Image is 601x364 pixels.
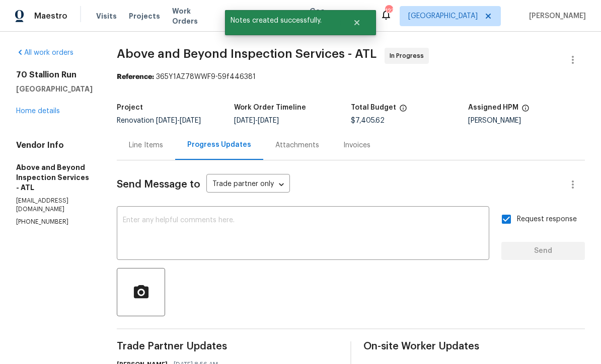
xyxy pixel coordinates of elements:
[16,49,73,56] a: All work orders
[351,117,385,124] span: $7,405.62
[16,140,93,150] h4: Vendor Info
[129,11,160,21] span: Projects
[34,11,67,21] span: Maestro
[399,104,407,117] span: The total cost of line items that have been proposed by Opendoor. This sum includes line items th...
[234,117,279,124] span: -
[234,117,255,124] span: [DATE]
[351,104,396,111] h5: Total Budget
[234,104,306,111] h5: Work Order Timeline
[408,11,478,21] span: [GEOGRAPHIC_DATA]
[225,10,340,31] span: Notes created successfully.
[310,6,368,26] span: Geo Assignments
[16,197,93,214] p: [EMAIL_ADDRESS][DOMAIN_NAME]
[117,48,377,60] span: Above and Beyond Inspection Services - ATL
[468,117,585,124] div: [PERSON_NAME]
[206,176,290,193] div: Trade partner only
[117,117,201,124] span: Renovation
[16,70,93,80] h2: 70 Stallion Run
[172,6,213,26] span: Work Orders
[117,72,585,82] div: 365Y1AZ78WWF9-59f446381
[275,140,319,150] div: Attachments
[343,140,370,150] div: Invoices
[385,6,392,16] div: 123
[156,117,201,124] span: -
[117,104,143,111] h5: Project
[258,117,279,124] span: [DATE]
[187,140,251,150] div: Progress Updates
[129,140,163,150] div: Line Items
[363,341,585,351] span: On-site Worker Updates
[390,51,428,61] span: In Progress
[468,104,518,111] h5: Assigned HPM
[16,218,93,226] p: [PHONE_NUMBER]
[180,117,201,124] span: [DATE]
[156,117,177,124] span: [DATE]
[16,162,93,193] h5: Above and Beyond Inspection Services - ATL
[16,108,60,115] a: Home details
[117,341,338,351] span: Trade Partner Updates
[340,13,373,33] button: Close
[96,11,117,21] span: Visits
[117,73,154,80] b: Reference:
[525,11,586,21] span: [PERSON_NAME]
[521,104,530,117] span: The hpm assigned to this work order.
[16,84,93,94] h5: [GEOGRAPHIC_DATA]
[117,179,200,190] span: Send Message to
[517,214,577,225] span: Request response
